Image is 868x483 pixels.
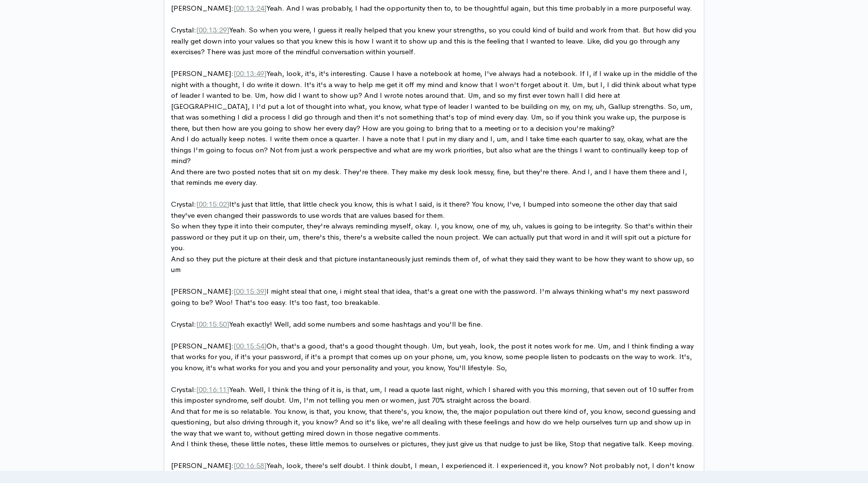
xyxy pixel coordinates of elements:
span: :15: [244,341,256,350]
span: 00 [199,319,206,329]
span: 02 [219,199,227,209]
span: [PERSON_NAME]: Yeah, look, it's, it's interesting. Cause I have a notebook at home, I've always h... [171,69,699,133]
span: 11 [219,385,227,394]
span: ] [227,319,229,329]
span: [ [196,25,199,34]
span: ] [227,199,229,209]
span: :16: [244,461,256,470]
span: ] [264,287,266,296]
span: [PERSON_NAME]: Yeah. And I was probably, I had the opportunity then to, to be thoughtful again, b... [171,3,692,13]
span: :15: [206,319,219,329]
span: [PERSON_NAME]: Oh, that's a good, that's a good thought though. Um, but yeah, look, the post it n... [171,341,696,372]
span: And there are two posted notes that sit on my desk. They're there. They make my desk look messy, ... [171,167,689,187]
span: ] [264,69,266,78]
span: So when they type it into their computer, they're always reminding myself, okay. I, you know, one... [171,221,694,252]
span: :13: [244,69,256,78]
span: And I think these, these little notes, these little memos to ourselves or pictures, they just giv... [171,439,694,448]
span: [ [233,341,236,350]
span: 00 [236,287,244,296]
span: ] [264,461,266,470]
span: 24 [256,3,264,13]
span: 50 [219,319,227,329]
span: 00 [199,385,206,394]
span: [ [196,199,199,209]
span: ] [227,25,229,34]
span: 00 [199,25,206,34]
span: :16: [206,385,219,394]
span: [ [233,69,236,78]
span: [ [233,287,236,296]
span: And I do actually keep notes. I write them once a quarter. I have a note that I put in my diary a... [171,134,690,165]
span: 00 [199,199,206,209]
span: :13: [206,25,219,34]
span: Crystal: Yeah. Well, I think the thing of it is, is that, um, I read a quote last night, which I ... [171,385,696,405]
span: :15: [244,287,256,296]
span: Crystal: Yeah. So when you were, I guess it really helped that you knew your strengths, so you co... [171,25,698,56]
span: [ [196,385,199,394]
span: 49 [256,69,264,78]
span: :13: [244,3,256,13]
span: Crystal: Yeah exactly! Well, add some numbers and some hashtags and you'll be fine. [171,319,483,329]
span: [ [196,319,199,329]
span: ] [264,3,266,13]
span: And that for me is so relatable. You know, is that, you know, that there's, you know, the, the ma... [171,407,697,438]
span: Crystal: It's just that little, that little check you know, this is what I said, is it there? You... [171,199,679,220]
span: 00 [236,69,244,78]
span: :15: [206,199,219,209]
span: 54 [256,341,264,350]
span: ] [227,385,229,394]
span: 00 [236,3,244,13]
span: 29 [219,25,227,34]
span: ] [264,341,266,350]
span: 58 [256,461,264,470]
span: 00 [236,461,244,470]
span: 39 [256,287,264,296]
span: [ [233,461,236,470]
span: [PERSON_NAME]: I might steal that one, i might steal that idea, that's a great one with the passw... [171,287,691,307]
span: And so they put the picture at their desk and that picture instantaneously just reminds them of, ... [171,254,696,274]
span: [ [233,3,236,13]
span: 00 [236,341,244,350]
